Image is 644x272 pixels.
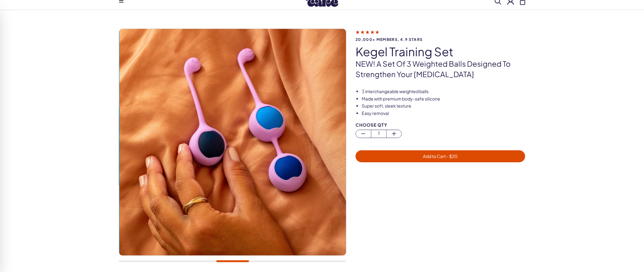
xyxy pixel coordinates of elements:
[362,96,525,102] li: Made with premium body-safe silicone
[356,150,525,162] button: Add to Cart - $20
[356,59,525,79] p: NEW! A set of 3 weighted balls designed to strengthen your [MEDICAL_DATA]
[362,89,525,95] li: 3 interchangeable weighted balls
[371,130,386,137] span: 1
[362,110,525,116] li: Easy removal
[356,45,525,58] h1: Kegel Training Set
[356,37,525,41] span: 20,000+ members, 4.9 stars
[423,153,458,159] span: Add to Cart
[356,123,525,127] div: Choose Qty
[119,29,346,255] img: Kegel Training Set
[356,29,525,41] a: 20,000+ members, 4.9 stars
[362,103,525,109] li: Super soft, sleek texture
[446,153,458,159] span: - $ 20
